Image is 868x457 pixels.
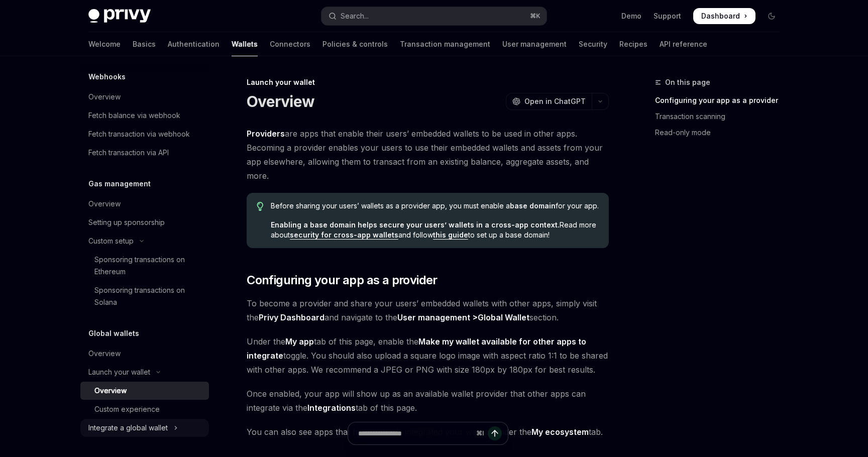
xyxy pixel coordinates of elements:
[80,195,209,213] a: Overview
[655,125,788,141] a: Read-only mode
[665,76,710,88] span: On this page
[94,284,203,308] div: Sponsoring transactions on Solana
[80,88,209,106] a: Overview
[502,32,567,56] a: User management
[88,91,121,103] div: Overview
[655,92,788,108] a: Configuring your app as a provider
[341,10,369,22] div: Search...
[660,32,707,56] a: API reference
[80,382,209,400] a: Overview
[619,32,647,56] a: Recipes
[232,32,258,56] a: Wallets
[88,128,190,140] div: Fetch transaction via webhook
[259,312,324,322] strong: Privy Dashboard
[80,400,209,418] a: Custom experience
[321,7,547,25] button: Open search
[88,366,150,378] div: Launch your wallet
[94,403,160,415] div: Custom experience
[433,231,468,240] a: this guide
[88,348,121,360] div: Overview
[80,251,209,281] a: Sponsoring transactions on Ethereum
[88,109,180,122] div: Fetch balance via webhook
[80,125,209,143] a: Fetch transaction via webhook
[397,312,529,323] strong: User management >
[307,403,356,413] strong: Integrations
[247,296,609,324] span: To become a provider and share your users’ embedded wallets with other apps, simply visit the and...
[322,32,388,56] a: Policies & controls
[510,201,556,210] strong: base domain
[654,11,681,21] a: Support
[88,147,169,159] div: Fetch transaction via API
[247,387,609,415] span: Once enabled, your app will show up as an available wallet provider that other apps can integrate...
[764,8,780,24] button: Toggle dark mode
[247,127,609,183] span: are apps that enable their users’ embedded wallets to be used in other apps. Becoming a provider ...
[506,93,592,110] button: Open in ChatGPT
[285,336,314,347] strong: My app
[247,129,285,139] strong: Providers
[88,71,126,83] h5: Webhooks
[488,426,502,440] button: Send message
[247,336,586,361] strong: Make my wallet available for other apps to integrate
[88,216,165,228] div: Setting up sponsorship
[271,220,599,240] span: Read more about and follow to set up a base domain!
[168,32,220,56] a: Authentication
[88,422,168,434] div: Integrate a global wallet
[133,32,156,56] a: Basics
[88,178,151,190] h5: Gas management
[88,327,139,339] h5: Global wallets
[88,198,121,210] div: Overview
[80,363,209,381] button: Toggle Launch your wallet section
[621,11,641,21] a: Demo
[80,419,209,437] button: Toggle Integrate a global wallet section
[247,334,609,377] span: Under the tab of this page, enable the toggle. You should also upload a square logo image with as...
[524,96,586,106] span: Open in ChatGPT
[579,32,607,56] a: Security
[290,231,398,240] a: security for cross-app wallets
[80,213,209,232] a: Setting up sponsorship
[285,336,314,347] a: My app
[693,8,755,24] a: Dashboard
[271,220,560,229] strong: Enabling a base domain helps secure your users’ wallets in a cross-app context.
[80,232,209,250] button: Toggle Custom setup section
[400,32,490,56] a: Transaction management
[94,254,203,278] div: Sponsoring transactions on Ethereum
[271,201,599,211] span: Before sharing your users’ wallets as a provider app, you must enable a for your app.
[270,32,310,56] a: Connectors
[88,32,121,56] a: Welcome
[80,106,209,125] a: Fetch balance via webhook
[88,9,151,23] img: dark logo
[478,312,529,323] a: Global Wallet
[530,12,540,20] span: ⌘ K
[247,77,609,87] div: Launch your wallet
[80,345,209,363] a: Overview
[701,11,740,21] span: Dashboard
[88,235,134,247] div: Custom setup
[80,281,209,311] a: Sponsoring transactions on Solana
[655,108,788,125] a: Transaction scanning
[358,422,472,444] input: Ask a question...
[257,202,264,211] svg: Tip
[247,92,314,110] h1: Overview
[307,403,356,413] a: Integrations
[94,385,127,397] div: Overview
[247,272,438,288] span: Configuring your app as a provider
[80,144,209,162] a: Fetch transaction via API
